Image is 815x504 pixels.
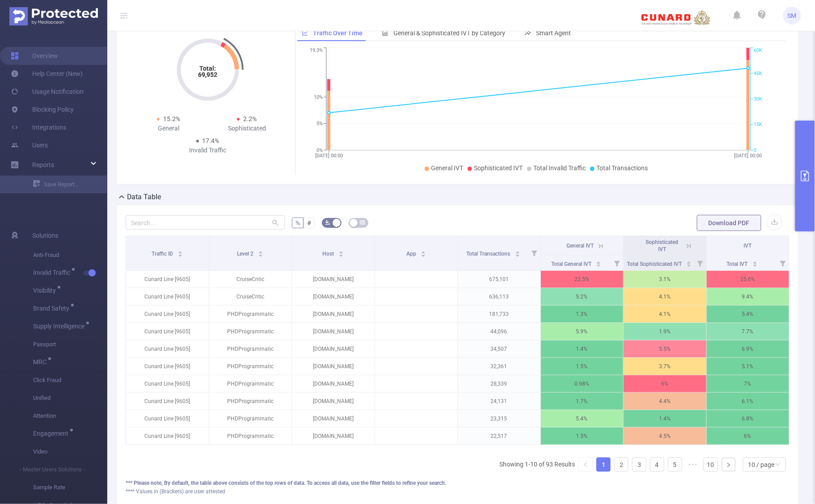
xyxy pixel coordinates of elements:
[596,263,601,266] i: icon: caret-down
[237,251,255,257] span: Level 2
[126,323,209,340] p: Cunard Line [9605]
[209,288,292,305] p: CruiseCritic
[33,359,50,365] span: MRC
[624,340,706,357] p: 5.5%
[515,253,520,256] i: icon: caret-down
[11,136,48,154] a: Users
[406,251,418,257] span: App
[199,65,216,72] tspan: Total:
[686,458,700,472] li: Next 5 Pages
[292,323,375,340] p: [DOMAIN_NAME]
[722,458,736,472] li: Next Page
[431,164,463,172] span: General IVT
[596,458,611,472] li: 1
[127,192,161,202] h2: Data Table
[632,458,646,472] li: 3
[458,340,541,357] p: 34,507
[686,260,692,265] div: Sort
[338,250,344,255] div: Sort
[33,323,88,329] span: Supply Intelligence
[209,375,292,392] p: PHDProgrammatic
[126,428,209,445] p: Cunard Line [9605]
[33,336,107,353] span: Passport
[292,288,375,305] p: [DOMAIN_NAME]
[258,253,263,256] i: icon: caret-down
[788,7,797,25] span: SM
[314,95,323,101] tspan: 10%
[474,164,523,172] span: Sophisticated IVT
[152,251,174,257] span: Traffic ID
[727,261,749,267] span: Total IVT
[541,323,624,340] p: 5.9%
[258,250,263,252] i: icon: caret-up
[611,256,623,270] i: Filter menu
[668,458,682,472] li: 5
[126,271,209,288] p: Cunard Line [9605]
[208,124,287,133] div: Sophisticated
[650,458,664,471] a: 4
[33,430,72,437] span: Engagement
[393,29,505,37] span: General & Sophisticated IVT by Category
[515,250,520,255] div: Sort
[11,118,66,136] a: Integrations
[458,410,541,427] p: 23,315
[322,251,335,257] span: Host
[360,220,365,225] i: icon: table
[596,260,601,265] div: Sort
[541,340,624,357] p: 1.4%
[707,271,790,288] p: 25.6%
[541,288,624,305] p: 5.2%
[313,29,363,37] span: Traffic Over Time
[551,261,593,267] span: Total General IVT
[775,462,781,468] i: icon: down
[209,271,292,288] p: CruiseCritic
[178,250,183,252] i: icon: caret-up
[624,306,706,323] p: 4.1%
[541,358,624,375] p: 1.5%
[668,458,682,471] a: 5
[292,428,375,445] p: [DOMAIN_NAME]
[541,410,624,427] p: 5.4%
[317,121,323,127] tspan: 5%
[579,458,593,472] li: Previous Page
[633,458,646,471] a: 3
[697,215,761,231] button: Download PDF
[707,375,790,392] p: 7%
[566,243,594,249] span: General IVT
[209,428,292,445] p: PHDProgrammatic
[707,340,790,357] p: 6.9%
[707,288,790,305] p: 9.4%
[627,261,683,267] span: Total Sophisticated IVT
[536,29,571,37] span: Smart Agent
[169,146,247,155] div: Invalid Traffic
[296,219,300,227] span: %
[686,458,700,472] span: •••
[615,458,628,471] a: 2
[307,219,311,227] span: #
[458,358,541,375] p: 32,361
[209,410,292,427] p: PHDProgrammatic
[11,65,83,83] a: Help Center (New)
[203,137,220,144] span: 17.4%
[325,220,330,225] i: icon: bg-colors
[33,305,72,311] span: Brand Safety
[11,47,58,65] a: Overview
[694,256,706,270] i: Filter menu
[752,260,758,265] div: Sort
[499,458,575,472] li: Showing 1-10 of 93 Results
[458,288,541,305] p: 636,113
[33,479,107,496] span: Sample Rate
[707,358,790,375] p: 5.1%
[687,263,692,266] i: icon: caret-down
[624,428,706,445] p: 4.5%
[126,288,209,305] p: Cunard Line [9605]
[292,271,375,288] p: [DOMAIN_NAME]
[292,358,375,375] p: [DOMAIN_NAME]
[624,410,706,427] p: 1.4%
[11,101,74,118] a: Blocking Policy
[382,30,388,36] i: icon: bar-chart
[754,122,763,128] tspan: 15K
[198,71,217,78] tspan: 69,952
[243,115,257,122] span: 2.2%
[339,250,344,252] i: icon: caret-up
